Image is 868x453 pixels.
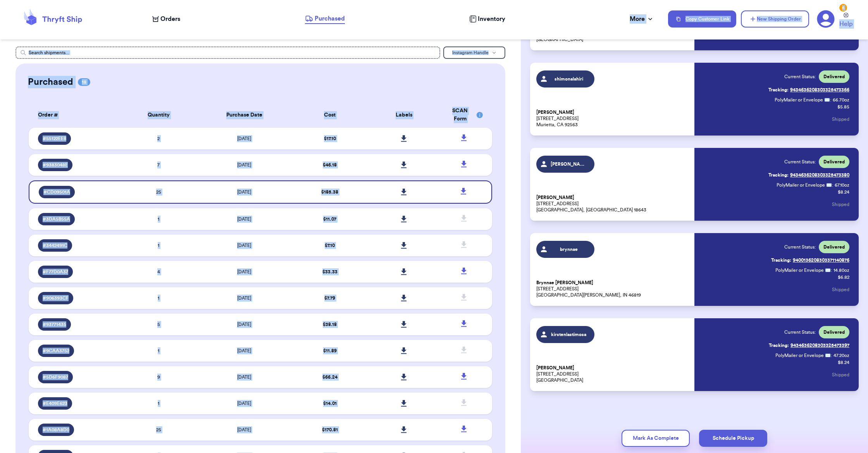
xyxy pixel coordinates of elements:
[43,136,66,142] span: # 55122EEB
[622,430,690,447] button: Mark As Complete
[551,246,587,252] span: brynnae
[469,14,505,24] a: Inventory
[536,109,690,128] p: [STREET_ADDRESS] Murietta, CA 92563
[699,430,767,447] button: Schedule Pickup
[158,401,159,406] span: 1
[43,189,70,195] span: # CD09501A
[237,217,251,221] span: [DATE]
[43,216,70,222] span: # 3DA5B55A
[784,74,816,80] span: Current Status:
[237,296,251,300] span: [DATE]
[157,163,160,167] span: 7
[823,329,845,335] span: Delivered
[536,194,690,213] p: [STREET_ADDRESS] [GEOGRAPHIC_DATA], [GEOGRAPHIC_DATA] 18643
[823,159,845,165] span: Delivered
[322,269,338,274] span: $ 33.33
[158,296,159,300] span: 1
[29,102,121,128] th: Order #
[305,14,345,24] a: Purchased
[839,4,847,12] div: 6
[237,375,251,379] span: [DATE]
[768,87,789,93] span: Tracking:
[771,254,849,266] a: Tracking:9400136208303371140876
[551,161,587,167] span: [PERSON_NAME]
[157,269,160,274] span: 4
[768,169,849,181] a: Tracking:9434636208303325473380
[536,280,593,286] span: Brynnae [PERSON_NAME]
[832,196,849,213] button: Shipped
[157,136,160,141] span: 2
[323,348,337,353] span: $ 11.89
[323,217,336,221] span: $ 11.07
[43,321,66,328] span: # 93771435
[156,190,161,194] span: 25
[158,217,159,221] span: 1
[237,269,251,274] span: [DATE]
[43,400,67,407] span: # E409E623
[237,163,251,167] span: [DATE]
[478,14,505,24] span: Inventory
[15,46,440,59] input: Search shipments...
[237,322,251,327] span: [DATE]
[833,97,849,103] span: 66.70 oz
[823,74,845,80] span: Delivered
[839,19,852,29] span: Help
[832,281,849,298] button: Shipped
[551,76,587,82] span: shimonalahiri
[551,331,587,338] span: kirstenlastimosa
[839,13,852,29] a: Help
[237,348,251,353] span: [DATE]
[157,322,160,327] span: 5
[769,339,849,352] a: Tracking:9434636208303325473397
[237,190,251,194] span: [DATE]
[830,97,831,103] span: :
[834,267,849,273] span: 14.80 oz
[322,427,338,432] span: $ 170.81
[237,401,251,406] span: [DATE]
[43,348,69,354] span: # 9CAA3752
[741,10,809,27] button: New Shipping Order
[536,110,574,115] span: [PERSON_NAME]
[367,102,441,128] th: Labels
[158,348,159,353] span: 1
[43,162,68,168] span: # 9383048E
[152,14,180,24] a: Orders
[630,14,654,24] div: More
[323,322,337,327] span: $ 38.18
[838,359,849,365] p: $ 8.24
[324,136,336,141] span: $ 17.10
[446,107,483,123] div: SCAN Form
[771,257,791,263] span: Tracking:
[536,365,574,371] span: [PERSON_NAME]
[121,102,195,128] th: Quantity
[831,352,832,359] span: :
[536,195,574,201] span: [PERSON_NAME]
[838,189,849,195] p: $ 8.24
[237,427,251,432] span: [DATE]
[443,46,505,59] button: Instagram Handle
[43,242,67,249] span: # 3442491C
[838,274,849,280] p: $ 6.82
[158,243,159,248] span: 1
[315,14,345,23] span: Purchased
[536,280,690,298] p: [STREET_ADDRESS] [GEOGRAPHIC_DATA][PERSON_NAME], IN 46819
[43,427,69,433] span: # 1A08A8D0
[784,159,816,165] span: Current Status:
[452,50,489,55] span: Instagram Handle
[832,111,849,128] button: Shipped
[668,10,736,27] button: Copy Customer Link
[777,183,832,187] span: PolyMailer or Envelope ✉️
[817,10,835,28] a: 6
[834,352,849,359] span: 47.20 oz
[832,366,849,383] button: Shipped
[784,329,816,335] span: Current Status:
[325,243,335,248] span: $ 7.10
[322,375,338,379] span: $ 66.24
[156,427,161,432] span: 25
[43,295,69,301] span: # 906393CF
[237,136,251,141] span: [DATE]
[157,375,160,379] span: 9
[321,190,338,194] span: $ 185.38
[775,268,831,273] span: PolyMailer or Envelope ✉️
[324,296,335,300] span: $ 7.79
